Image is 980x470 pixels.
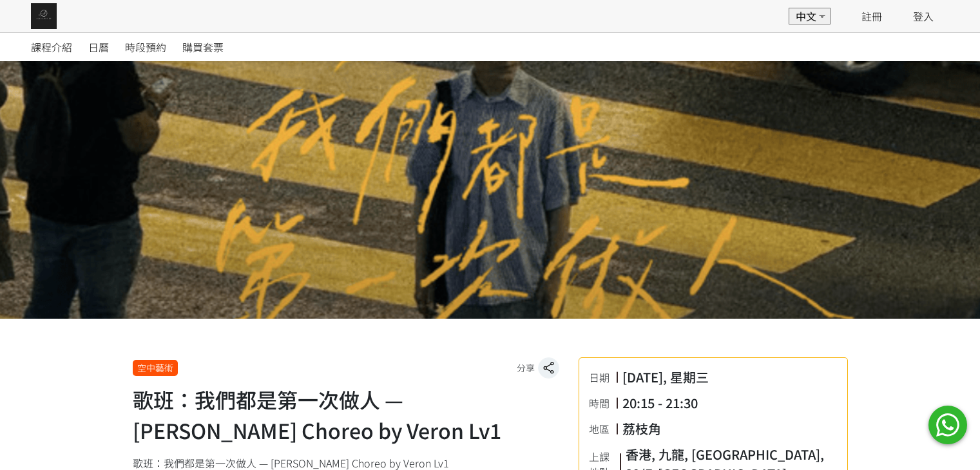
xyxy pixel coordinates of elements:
div: 地區 [589,421,616,437]
div: 荔枝角 [622,419,661,438]
a: 時段預約 [125,33,166,61]
div: [DATE], 星期三 [622,368,709,387]
a: 課程介紹 [31,33,72,61]
div: 時間 [589,395,616,411]
a: 登入 [913,8,934,24]
span: 購買套票 [182,39,224,55]
a: 註冊 [861,8,882,24]
img: img_61c0148bb0266 [31,3,57,29]
a: 購買套票 [182,33,224,61]
h1: 歌班：我們都是第一次做人 — [PERSON_NAME] Choreo by Veron Lv1 [133,384,559,446]
span: 課程介紹 [31,39,72,55]
span: 時段預約 [125,39,166,55]
div: 20:15 - 21:30 [622,393,698,413]
div: 空中藝術 [133,360,178,376]
a: 日曆 [88,33,109,61]
div: 日期 [589,370,616,385]
span: 日曆 [88,39,109,55]
span: 分享 [517,361,535,375]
